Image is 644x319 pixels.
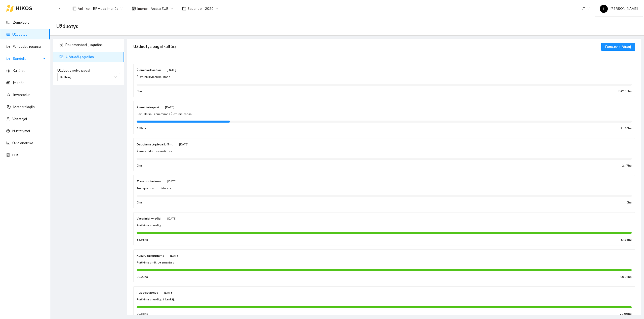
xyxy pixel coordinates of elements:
span: L [603,5,605,13]
span: Transportavimo užduotis [137,186,171,191]
label: Užduotis rodyti pagal [57,68,120,73]
a: PPIS [12,153,19,157]
a: Žemėlapis [13,20,29,24]
span: 3.99 ha [137,126,146,131]
a: Žieminiai rapsai[DATE]Javų derliaus nuėmimas Žieminiai rapsai3.99ha21.16ha [133,101,635,134]
a: Įmonės [13,81,24,85]
span: Aplinka : [78,6,90,11]
span: Purškimas nuo ligų [137,223,163,228]
span: solution [59,43,63,46]
a: Kukurūzai grūdams[DATE]Purškimas mikroelementais99.92ha99.92ha [133,249,635,283]
strong: Kukurūzai grūdams [137,254,164,257]
span: 83.63 ha [620,237,632,242]
a: Ūkio analitika [12,141,33,145]
strong: Daugiametė pieva iki 5 m. [137,143,173,146]
a: Vartotojai [12,117,27,121]
strong: Vasariniai kviečiai [137,217,161,220]
span: calendar [182,7,186,11]
a: Transportavimas[DATE]Transportavimo užduotis0ha0ha [133,175,635,208]
a: Nustatymai [12,129,30,133]
button: Formuoti užduotį [601,43,635,51]
span: 2.47 ha [622,163,632,168]
span: 21.16 ha [620,126,632,131]
span: 0 ha [626,200,632,205]
div: Užduotys pagal kultūrą [133,39,601,54]
span: 0 ha [137,89,142,94]
span: shop [132,7,136,11]
span: 0 ha [137,200,142,205]
a: Žieminiai kviečiai[DATE]Žieminių kviečių kūlimas0ha542.36ha [133,64,635,97]
span: [DATE] [165,105,174,109]
span: layout [72,7,76,11]
span: Kultūrą [60,75,71,79]
a: Inventorius [13,93,30,97]
a: Meteorologija [13,105,35,109]
strong: Pupos pupelės [137,291,158,294]
a: Vasariniai kviečiai[DATE]Purškimas nuo ligų83.63ha83.63ha [133,212,635,245]
strong: Žieminiai kviečiai [137,68,161,72]
a: Daugiametė pieva iki 5 m.[DATE]Žemės dirbimas skutimas0ha2.47ha [133,138,635,171]
a: Užduotys [12,32,27,36]
a: Kultūros [13,69,25,73]
span: 29.55 ha [137,311,148,316]
span: menu-fold [59,6,64,11]
span: 99.92 ha [137,275,148,279]
span: [DATE] [167,68,176,72]
span: [DATE] [164,291,173,294]
span: BP visos įmonės [93,5,123,12]
span: 2025 [205,5,218,12]
span: 0 ha [137,163,142,168]
span: 29.55 ha [620,311,632,316]
span: Javų derliaus nuėmimas Žieminiai rapsai [137,112,192,117]
span: 83.63 ha [137,237,148,242]
span: [DATE] [179,143,188,146]
span: Žieminių kviečių kūlimas [137,75,170,79]
span: Formuoti užduotį [605,44,631,49]
span: Arsėta ŽŪB [151,5,173,12]
span: Purškimas nuo ligų ir kenkėjų [137,297,176,302]
span: Žemės dirbimas skutimas [137,149,172,154]
span: 542.36 ha [618,89,632,94]
span: Užduočių sąrašas [66,52,120,62]
span: LT [582,5,590,12]
span: Purškimas mikroelementais [137,260,174,265]
a: Panaudoti resursai [13,44,42,48]
span: [DATE] [170,254,179,257]
span: Rekomendacijų sąrašas [65,40,120,50]
span: Sandėlis [13,54,42,64]
span: 99.92 ha [620,275,632,279]
button: menu-fold [56,4,66,14]
span: [PERSON_NAME] [600,7,638,11]
span: [DATE] [167,217,177,220]
span: Sezonas : [187,6,202,11]
strong: Transportavimas [137,180,161,183]
span: [DATE] [167,180,177,183]
span: Įmonė : [137,6,148,11]
strong: Žieminiai rapsai [137,105,159,109]
span: Užduotys [56,22,78,30]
